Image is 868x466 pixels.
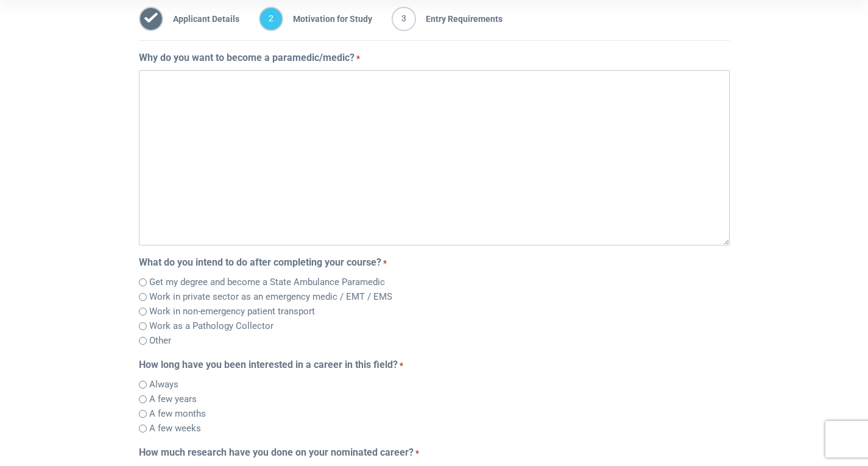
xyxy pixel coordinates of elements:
span: 2 [259,7,283,31]
legend: How much research have you done on your nominated career? [139,445,730,460]
span: Applicant Details [163,7,239,31]
label: Get my degree and become a State Ambulance Paramedic [149,275,385,289]
span: Entry Requirements [416,7,503,31]
legend: How long have you been interested in a career in this field? [139,358,730,372]
label: A few years [149,392,197,406]
label: Always [149,378,178,392]
span: 3 [392,7,416,31]
label: Work as a Pathology Collector [149,319,273,333]
label: A few weeks [149,422,201,436]
label: Work in non-emergency patient transport [149,305,315,319]
label: Other [149,334,171,348]
span: 1 [139,7,163,31]
label: Work in private sector as an emergency medic / EMT / EMS [149,290,392,304]
span: Motivation for Study [283,7,372,31]
label: A few months [149,407,206,421]
legend: What do you intend to do after completing your course? [139,255,730,270]
label: Why do you want to become a paramedic/medic? [139,51,360,65]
